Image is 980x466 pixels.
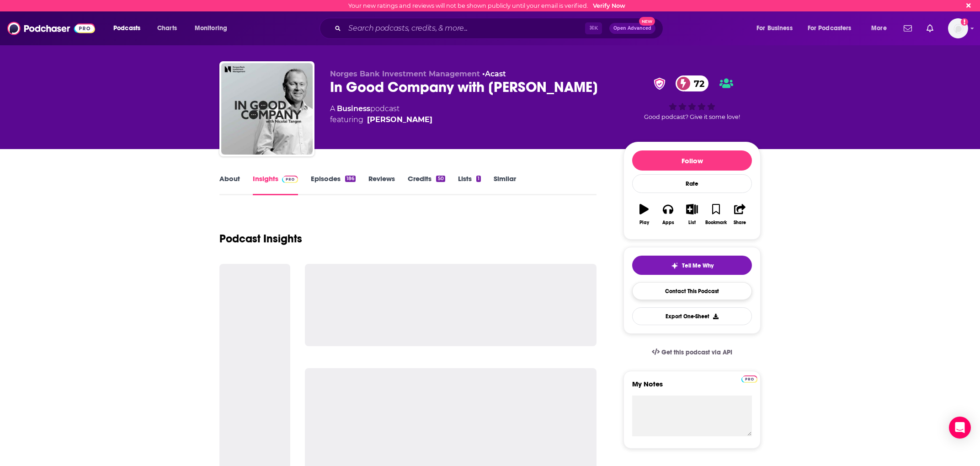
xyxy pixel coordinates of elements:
div: Your new ratings and reviews will not be shown publicly until your email is verified. [348,2,625,9]
a: Reviews [368,174,395,195]
span: Get this podcast via API [661,348,732,356]
button: Share [728,198,752,231]
span: • [482,70,506,78]
div: List [688,220,696,225]
span: New [639,17,655,26]
button: Open AdvancedNew [609,23,655,34]
div: 50 [436,176,445,182]
input: Search podcasts, credits, & more... [345,21,585,36]
a: Show notifications dropdown [900,21,916,36]
span: ⌘ K [585,22,602,34]
h1: Podcast Insights [219,232,302,246]
a: Contact This Podcast [632,282,752,300]
img: User Profile [948,18,968,38]
button: Bookmark [704,198,728,231]
a: Similar [494,174,516,195]
span: Tell Me Why [682,262,714,269]
svg: Email not verified [961,18,968,26]
img: In Good Company with Nicolai Tangen [221,63,313,155]
button: List [680,198,704,231]
span: Norges Bank Investment Management [330,70,480,78]
span: For Business [756,22,793,35]
button: Export One-Sheet [632,307,752,325]
button: Play [632,198,656,231]
a: InsightsPodchaser Pro [253,174,298,195]
button: tell me why sparkleTell Me Why [632,256,752,275]
div: Rate [632,174,752,193]
button: Apps [656,198,680,231]
div: Apps [662,220,674,225]
span: featuring [330,114,432,125]
a: Episodes186 [311,174,356,195]
div: Play [639,220,649,225]
div: Bookmark [705,220,727,225]
span: More [871,22,887,35]
div: Share [734,220,746,225]
label: My Notes [632,380,752,396]
a: Pro website [741,374,757,383]
span: For Podcasters [808,22,852,35]
span: Logged in as charlottestone [948,18,968,38]
span: Charts [157,22,177,35]
span: Open Advanced [613,26,651,31]
button: open menu [865,21,898,36]
button: Follow [632,150,752,171]
div: A podcast [330,103,432,125]
img: Podchaser - Follow, Share and Rate Podcasts [7,20,95,37]
button: open menu [107,21,152,36]
div: Open Intercom Messenger [949,417,971,439]
img: Podchaser Pro [741,375,757,383]
button: open menu [188,21,239,36]
img: Podchaser Pro [282,176,298,183]
a: Lists1 [458,174,481,195]
a: Show notifications dropdown [923,21,937,36]
button: open menu [750,21,804,36]
a: 72 [676,75,709,91]
div: 1 [476,176,481,182]
div: Search podcasts, credits, & more... [328,18,672,39]
span: Monitoring [195,22,227,35]
button: Show profile menu [948,18,968,38]
span: Good podcast? Give it some love! [644,113,740,120]
a: Get this podcast via API [644,341,740,364]
a: Charts [151,21,182,36]
a: Credits50 [408,174,445,195]
span: Podcasts [113,22,140,35]
img: verified Badge [651,78,668,90]
a: Verify Now [593,2,625,9]
div: verified Badge72Good podcast? Give it some love! [623,70,761,126]
a: About [219,174,240,195]
div: [PERSON_NAME] [367,114,432,125]
img: tell me why sparkle [671,262,678,269]
a: Business [337,104,370,113]
span: 72 [685,75,709,91]
div: 186 [345,176,356,182]
a: Acast [485,70,506,78]
button: open menu [802,21,865,36]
